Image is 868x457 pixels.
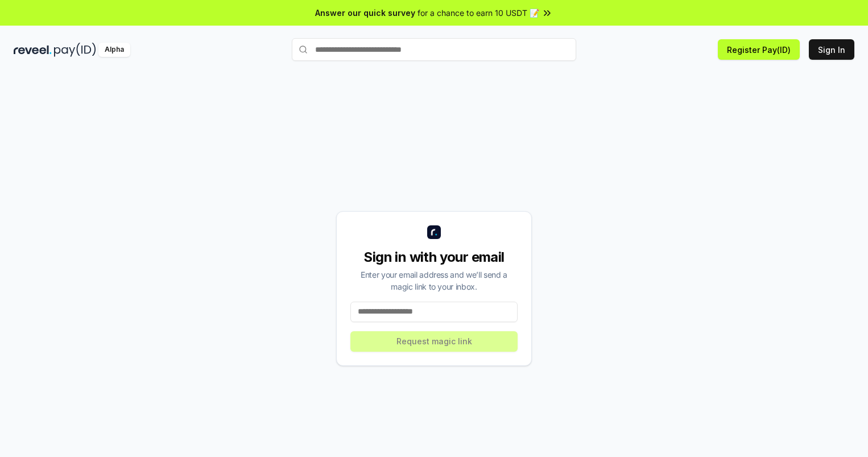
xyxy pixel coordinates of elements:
div: Alpha [98,43,130,57]
span: Answer our quick survey [315,7,415,19]
button: Sign In [809,39,854,60]
img: pay_id [54,43,96,57]
button: Register Pay(ID) [718,39,800,60]
img: logo_small [427,225,441,239]
div: Enter your email address and we’ll send a magic link to your inbox. [350,269,518,293]
img: reveel_dark [14,43,52,57]
div: Sign in with your email [350,248,518,266]
span: for a chance to earn 10 USDT 📝 [418,7,539,19]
